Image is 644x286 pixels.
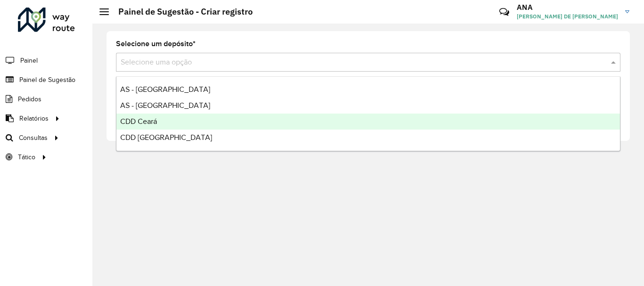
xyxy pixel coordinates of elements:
[20,56,38,65] span: Painel
[19,114,49,123] span: Relatórios
[18,152,35,162] span: Tático
[517,3,618,12] h3: ANA
[19,75,75,85] span: Painel de Sugestão
[120,117,157,125] span: CDD Ceará
[116,38,196,49] label: Selecione um depósito
[120,101,210,109] span: AS - [GEOGRAPHIC_DATA]
[120,85,210,93] span: AS - [GEOGRAPHIC_DATA]
[517,12,618,21] span: [PERSON_NAME] DE [PERSON_NAME]
[109,7,253,17] h2: Painel de Sugestão - Criar registro
[116,76,620,151] ng-dropdown-panel: Options list
[18,94,41,104] span: Pedidos
[120,133,212,141] span: CDD [GEOGRAPHIC_DATA]
[494,2,514,22] a: Contato Rápido
[19,133,48,143] span: Consultas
